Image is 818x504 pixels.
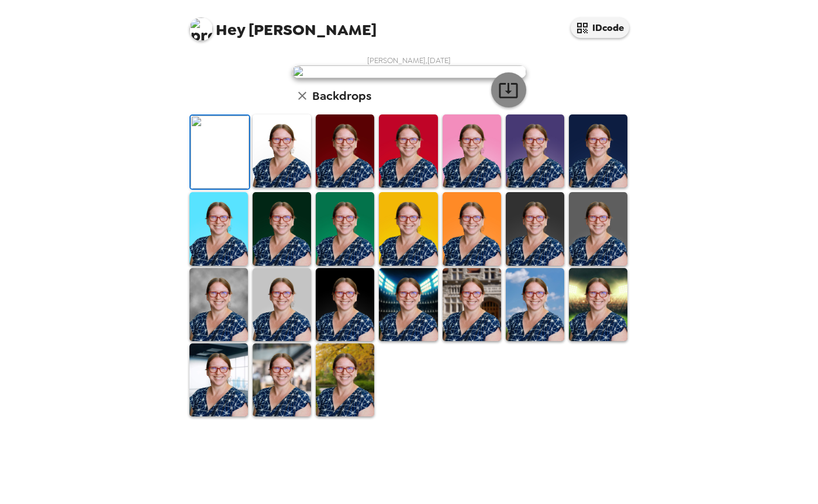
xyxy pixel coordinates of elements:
[367,55,451,65] span: [PERSON_NAME] , [DATE]
[292,65,526,78] img: user
[312,86,371,105] h6: Backdrops
[189,18,213,41] img: profile pic
[571,18,629,38] button: IDcode
[191,116,249,189] img: Original
[189,12,377,38] span: [PERSON_NAME]
[216,19,245,40] span: Hey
